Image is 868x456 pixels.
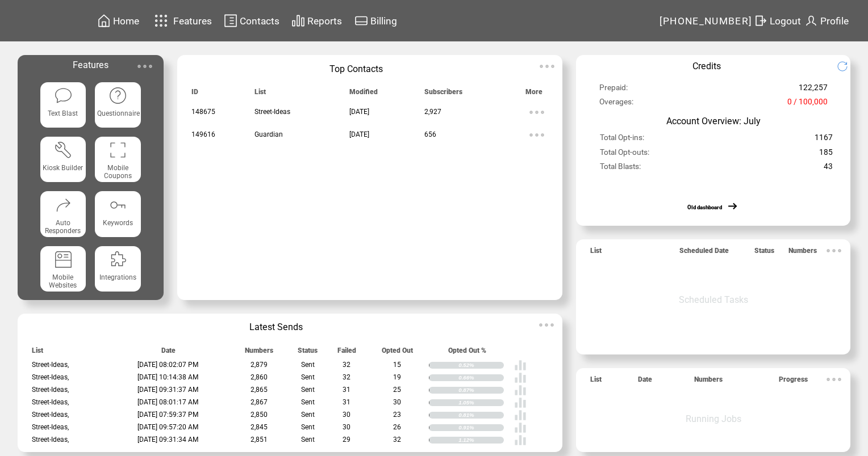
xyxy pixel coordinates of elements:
[770,15,801,27] span: Logout
[301,423,315,431] span: Sent
[301,373,315,381] span: Sent
[343,361,350,369] span: 32
[54,141,73,159] img: tool%201.svg
[49,273,77,289] span: Mobile Websites
[108,250,127,269] img: integrations.svg
[104,164,132,180] span: Mobile Coupons
[32,386,69,394] span: Street-Ideas,
[448,347,486,360] span: Opted Out %
[349,108,369,116] span: [DATE]
[40,191,86,237] a: Auto Responders
[823,239,845,262] img: ellypsis.svg
[525,101,548,124] img: ellypsis.svg
[779,375,808,389] span: Progress
[382,347,413,360] span: Opted Out
[535,314,558,336] img: ellypsis.svg
[137,423,199,431] span: [DATE] 09:57:20 AM
[823,368,845,391] img: ellypsis.svg
[514,384,527,396] img: poll%20-%20white.svg
[95,82,140,128] a: Questionnaire
[600,147,649,162] span: Total Opt-outs:
[191,88,198,101] span: ID
[149,10,214,32] a: Features
[32,423,69,431] span: Street-Ideas,
[113,15,139,27] span: Home
[191,130,215,138] span: 149616
[343,411,350,419] span: 30
[343,423,350,431] span: 30
[424,130,436,138] span: 656
[837,61,857,72] img: refresh.png
[458,362,504,369] div: 0.52%
[108,86,127,105] img: questionnaire.svg
[590,247,602,260] span: List
[222,12,281,29] a: Contacts
[514,434,527,446] img: poll%20-%20white.svg
[329,64,383,74] span: Top Contacts
[32,347,43,360] span: List
[679,294,748,305] span: Scheduled Tasks
[251,398,268,406] span: 2,867
[137,361,199,369] span: [DATE] 08:02:07 PM
[173,15,212,27] span: Features
[95,137,140,182] a: Mobile Coupons
[32,411,69,419] span: Street-Ideas,
[137,373,199,381] span: [DATE] 10:14:38 AM
[819,147,833,162] span: 185
[349,130,369,138] span: [DATE]
[370,15,397,27] span: Billing
[803,12,850,29] a: Profile
[48,109,78,117] span: Text Blast
[95,12,141,29] a: Home
[337,347,356,360] span: Failed
[754,247,774,260] span: Status
[32,436,69,444] span: Street-Ideas,
[301,386,315,394] span: Sent
[254,88,266,101] span: List
[254,108,290,116] span: Street-Ideas
[251,436,268,444] span: 2,851
[815,133,833,147] span: 1167
[251,423,268,431] span: 2,845
[599,97,633,111] span: Overages:
[458,412,504,419] div: 0.81%
[137,398,199,406] span: [DATE] 08:01:17 AM
[40,137,86,182] a: Kiosk Builder
[353,12,399,29] a: Billing
[298,347,318,360] span: Status
[660,15,753,27] span: [PHONE_NUMBER]
[687,204,722,210] a: Old dashboard
[458,424,504,431] div: 0.91%
[694,375,723,389] span: Numbers
[514,371,527,384] img: poll%20-%20white.svg
[599,83,628,97] span: Prepaid:
[354,14,368,28] img: creidtcard.svg
[820,15,849,27] span: Profile
[525,124,548,146] img: ellypsis.svg
[424,108,441,116] span: 2,927
[393,361,401,369] span: 15
[45,219,81,235] span: Auto Responders
[43,164,83,172] span: Kiosk Builder
[536,55,558,78] img: ellypsis.svg
[32,373,69,381] span: Street-Ideas,
[393,373,401,381] span: 19
[137,386,199,394] span: [DATE] 09:31:37 AM
[32,361,69,369] span: Street-Ideas,
[458,374,504,381] div: 0.66%
[458,437,504,444] div: 1.12%
[752,12,803,29] a: Logout
[54,250,73,269] img: mobile-websites.svg
[291,14,305,28] img: chart.svg
[393,386,401,394] span: 25
[393,398,401,406] span: 30
[224,14,237,28] img: contacts.svg
[249,322,303,332] span: Latest Sends
[424,88,462,101] span: Subscribers
[514,421,527,434] img: poll%20-%20white.svg
[787,97,828,111] span: 0 / 100,000
[245,347,273,360] span: Numbers
[254,130,283,138] span: Guardian
[97,14,111,28] img: home.svg
[525,88,542,101] span: More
